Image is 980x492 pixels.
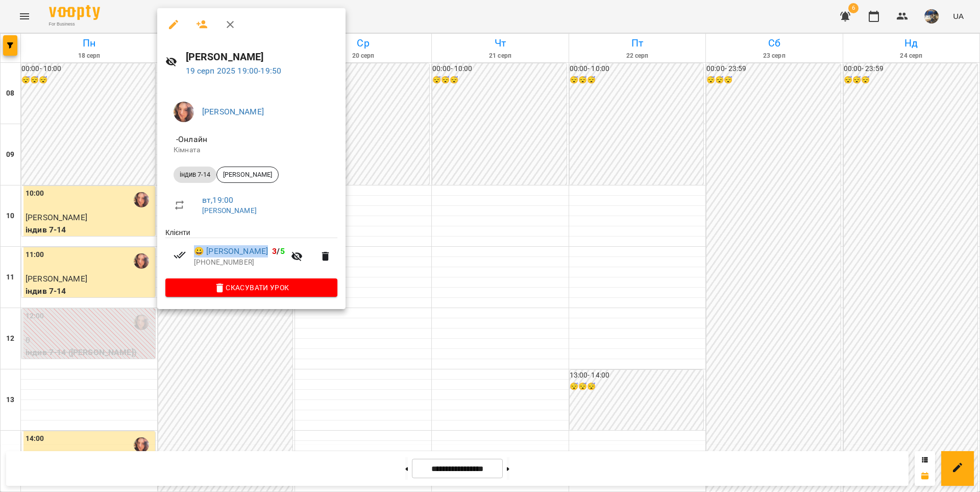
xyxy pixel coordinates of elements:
[165,278,337,297] button: Скасувати Урок
[272,246,277,256] span: 3
[174,134,209,144] span: - Онлайн
[174,249,186,261] svg: Візит сплачено
[280,246,285,256] span: 5
[202,195,233,205] a: вт , 19:00
[194,245,268,257] a: 😀 [PERSON_NAME]
[174,145,329,155] p: Кімната
[217,170,278,179] span: [PERSON_NAME]
[174,170,216,179] span: індив 7-14
[165,227,337,278] ul: Клієнти
[174,282,329,294] span: Скасувати Урок
[186,49,338,65] h6: [PERSON_NAME]
[174,102,194,122] img: cfe422caa3e058dc8b0c651b3371aa37.jpeg
[272,246,284,256] b: /
[186,66,282,76] a: 19 серп 2025 19:00-19:50
[194,257,285,268] p: [PHONE_NUMBER]
[216,167,279,183] div: [PERSON_NAME]
[202,107,264,116] a: [PERSON_NAME]
[202,206,257,215] a: [PERSON_NAME]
